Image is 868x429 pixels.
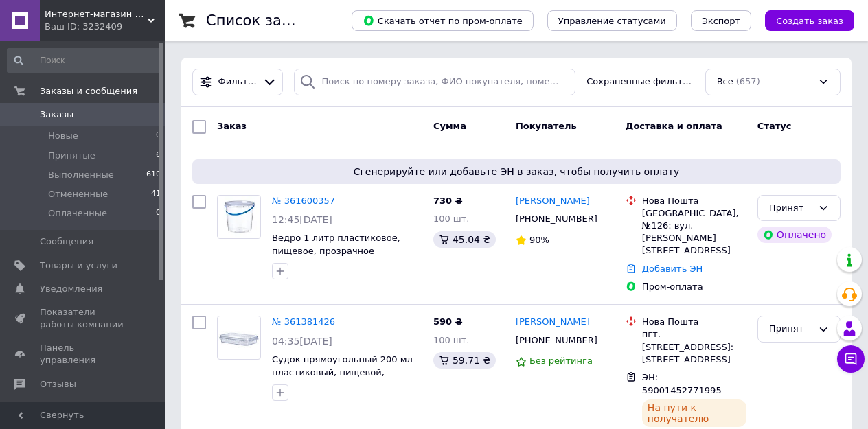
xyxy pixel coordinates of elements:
[433,121,466,131] span: Сумма
[217,316,261,360] a: Фото товару
[736,76,760,86] span: (657)
[48,207,107,220] span: Оплаченные
[642,372,722,395] span: ЭН: 59001452771995
[765,10,854,31] button: Создать заказ
[751,15,854,25] a: Создать заказ
[272,214,332,225] span: 12:45[DATE]
[218,324,260,352] img: Фото товару
[40,342,127,367] span: Панель управления
[513,210,600,228] div: [PHONE_NUMBER]
[272,196,335,206] a: № 361600357
[40,306,127,331] span: Показатели работы компании
[433,316,463,327] span: 590 ₴
[217,195,261,239] a: Фото товару
[48,188,108,200] span: Отмененные
[156,150,161,162] span: 6
[272,316,335,327] a: № 361381426
[272,354,413,390] a: Судок прямоугольный 200 мл пластиковый, пищевой, прозрачный Vital Plast
[757,227,832,243] div: Оплачено
[529,235,549,245] span: 90%
[294,69,576,95] input: Поиск по номеру заказа, ФИО покупателя, номеру телефона, Email, номеру накладной
[218,196,260,238] img: Фото товару
[642,328,746,366] div: пгт. [STREET_ADDRESS]: [STREET_ADDRESS]
[272,233,400,256] a: Ведро 1 литр пластиковое, пищевое, прозрачное
[529,356,593,366] span: Без рейтинга
[642,195,746,207] div: Нова Пошта
[156,207,161,220] span: 0
[769,322,812,336] div: Принят
[776,16,843,26] span: Создать заказ
[433,213,470,224] span: 100 шт.
[513,332,600,349] div: [PHONE_NUMBER]
[40,259,117,272] span: Товары и услуги
[433,196,463,206] span: 730 ₴
[642,399,746,427] div: На пути к получателю
[272,336,332,347] span: 04:35[DATE]
[702,16,740,26] span: Экспорт
[45,21,165,33] div: Ваш ID: 3232409
[433,352,496,369] div: 59.71 ₴
[433,231,496,248] div: 45.04 ₴
[516,316,590,329] a: [PERSON_NAME]
[40,283,102,295] span: Уведомления
[206,12,324,29] h1: Список заказов
[642,207,746,257] div: [GEOGRAPHIC_DATA], №126: вул. [PERSON_NAME][STREET_ADDRESS]
[218,76,257,89] span: Фильтры
[642,264,703,274] a: Добавить ЭН
[40,378,76,391] span: Отзывы
[217,121,247,131] span: Заказ
[40,235,93,248] span: Сообщения
[156,130,161,142] span: 0
[363,14,523,27] span: Скачать отчет по пром-оплате
[48,169,114,181] span: Выполненные
[146,169,161,181] span: 610
[48,150,95,162] span: Принятые
[352,10,534,31] button: Скачать отчет по пром-оплате
[642,281,746,293] div: Пром-оплата
[626,121,722,131] span: Доставка и оплата
[516,121,577,131] span: Покупатель
[642,316,746,328] div: Нова Пошта
[586,76,694,89] span: Сохраненные фильтры:
[516,195,590,208] a: [PERSON_NAME]
[757,121,792,131] span: Статус
[7,48,162,73] input: Поиск
[433,335,470,345] span: 100 шт.
[558,16,666,26] span: Управление статусами
[547,10,677,31] button: Управление статусами
[151,188,161,200] span: 41
[717,76,733,89] span: Все
[769,201,812,216] div: Принят
[40,85,137,97] span: Заказы и сообщения
[198,165,835,178] span: Сгенерируйте или добавьте ЭН в заказ, чтобы получить оплату
[691,10,751,31] button: Экспорт
[837,345,865,373] button: Чат с покупателем
[48,130,78,142] span: Новые
[45,8,148,21] span: Интернет-магазин "Find Pack"
[40,108,73,121] span: Заказы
